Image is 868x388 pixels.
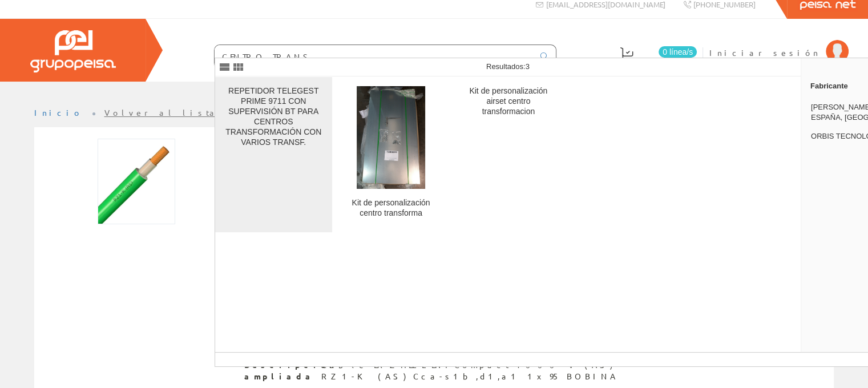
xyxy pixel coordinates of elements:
span: Resultados: [486,62,530,71]
div: Kit de personalización centro transforma [342,198,441,219]
span: Iniciar sesión [709,47,820,58]
a: Kit de personalización centro transforma Kit de personalización centro transforma [333,77,450,232]
div: REPETIDOR TELEGEST PRIME 9711 CON SUPERVISIÓN BT PARA CENTROS TRANSFORMACIÓN CON VARIOS TRANSF. [224,86,323,148]
a: Kit de personalización airset centro transformacion [450,77,567,232]
img: Kit de personalización centro transforma [357,86,426,189]
span: 0 línea/s [659,46,697,58]
span: 3 [526,62,530,71]
input: Buscar ... [215,45,534,68]
img: Foto artículo cpr 1x95 Cero Halógenos Cable Flex.1kv Rz1-k Bobina (05) (136.36363636364x150) [98,139,175,224]
img: Grupo Peisa [30,30,116,72]
a: Inicio [34,107,83,118]
div: Cable EXZHELLENT Compact 1000 V (AS) RZ1-K (AS) Cca-s1b,d1,a1 1x95 BOBINA [321,359,624,382]
a: Volver al listado de productos [104,107,330,118]
div: Kit de personalización airset centro transformacion [459,86,558,117]
a: REPETIDOR TELEGEST PRIME 9711 CON SUPERVISIÓN BT PARA CENTROS TRANSFORMACIÓN CON VARIOS TRANSF. [215,77,332,232]
a: Iniciar sesión [709,38,849,48]
span: Descripción ampliada [244,359,313,382]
